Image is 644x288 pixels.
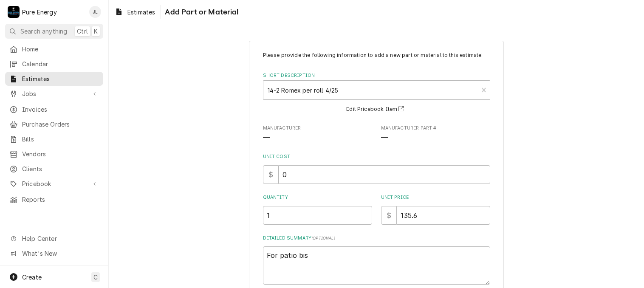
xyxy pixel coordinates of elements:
[263,125,372,132] span: Manufacturer
[22,274,42,281] span: Create
[263,194,372,224] div: [object Object]
[263,72,490,114] div: Short Description
[5,192,103,206] a: Reports
[5,42,103,56] a: Home
[263,153,490,160] label: Unit Cost
[89,6,101,18] div: James Linnenkamp's Avatar
[263,51,490,59] p: Please provide the following information to add a new part or material to this estimate:
[381,194,490,224] div: [object Object]
[22,195,99,204] span: Reports
[22,89,86,98] span: Jobs
[263,133,372,143] span: Manufacturer
[263,72,490,79] label: Short Description
[22,45,99,54] span: Home
[93,273,98,282] span: C
[263,134,270,142] span: —
[22,120,99,129] span: Purchase Orders
[5,57,103,71] a: Calendar
[20,27,67,36] span: Search anything
[8,6,20,18] div: P
[5,246,103,260] a: Go to What's New
[5,87,103,101] a: Go to Jobs
[22,8,57,17] div: Pure Energy
[345,104,408,115] button: Edit Pricebook Item
[381,206,397,225] div: $
[22,164,99,173] span: Clients
[5,72,103,86] a: Estimates
[162,6,238,18] span: Add Part or Material
[263,51,490,285] div: Line Item Create/Update Form
[22,249,98,258] span: What's New
[263,153,490,184] div: Unit Cost
[381,125,490,132] span: Manufacturer Part #
[22,59,99,68] span: Calendar
[381,134,388,142] span: —
[263,235,490,242] label: Detailed Summary
[263,125,372,143] div: Manufacturer
[5,147,103,161] a: Vendors
[263,194,372,201] label: Quantity
[22,105,99,114] span: Invoices
[22,150,99,158] span: Vendors
[77,27,88,36] span: Ctrl
[263,165,279,184] div: $
[89,6,101,18] div: JL
[5,232,103,246] a: Go to Help Center
[22,135,99,144] span: Bills
[5,117,103,131] a: Purchase Orders
[22,179,86,188] span: Pricebook
[5,162,103,176] a: Clients
[94,27,98,36] span: K
[22,74,99,83] span: Estimates
[5,24,103,39] button: Search anythingCtrlK
[263,246,490,285] textarea: For patio bis
[381,194,490,201] label: Unit Price
[8,6,20,18] div: Pure Energy's Avatar
[263,235,490,285] div: Detailed Summary
[5,177,103,191] a: Go to Pricebook
[127,8,155,17] span: Estimates
[381,125,490,143] div: Manufacturer Part #
[22,234,98,243] span: Help Center
[111,5,158,19] a: Estimates
[5,102,103,116] a: Invoices
[381,133,490,143] span: Manufacturer Part #
[311,236,335,240] span: ( optional )
[5,132,103,146] a: Bills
